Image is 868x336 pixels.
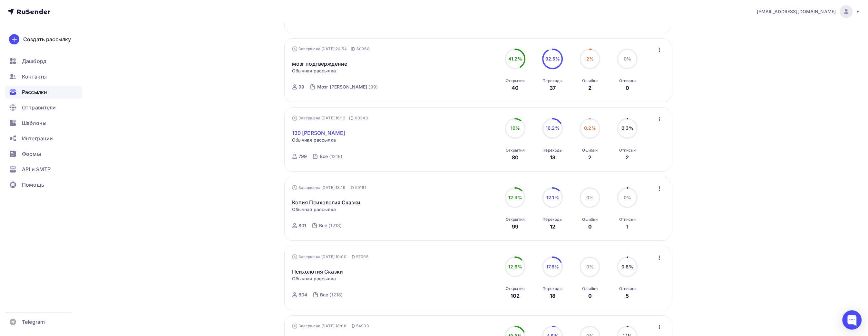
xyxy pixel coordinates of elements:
[292,60,347,68] a: мозг подтверждение
[582,286,598,291] div: Ошибки
[298,292,307,298] div: 804
[5,55,82,68] a: Дашборд
[550,154,555,161] div: 13
[5,101,82,114] a: Отправители
[320,292,328,298] div: Все
[368,84,378,90] div: (99)
[506,78,525,83] div: Открытия
[624,56,631,61] span: 0%
[22,181,44,189] span: Помощь
[356,254,368,260] span: 57095
[22,135,53,142] span: Интеграции
[350,323,355,329] span: ID
[292,206,336,213] span: Обычная рассылка
[550,84,556,92] div: 37
[292,275,336,282] span: Обычная рассылка
[298,222,306,229] div: 801
[626,154,629,161] div: 2
[619,148,636,153] div: Отписки
[292,199,360,206] a: Копия Психология Сказки
[317,82,378,92] a: Мозг [PERSON_NAME] (99)
[349,184,354,191] span: ID
[318,220,342,231] a: Все (1218)
[626,84,629,92] div: 0
[351,46,355,52] span: ID
[5,70,82,83] a: Контакты
[5,86,82,98] a: Рассылки
[508,56,522,61] span: 41.2%
[546,195,559,200] span: 12.1%
[292,323,369,329] div: Завершена [DATE] 18:08
[22,119,46,127] span: Шаблоны
[621,264,633,269] span: 0.6%
[22,318,45,326] span: Telegram
[356,46,370,52] span: 60368
[586,56,594,61] span: 2%
[22,150,41,158] span: Формы
[542,217,562,222] div: Переходы
[582,148,598,153] div: Ошибки
[621,125,633,131] span: 0.3%
[588,223,592,230] div: 0
[506,286,525,291] div: Открытия
[508,195,522,200] span: 12.3%
[23,35,71,43] div: Создать рассылку
[22,57,46,65] span: Дашборд
[355,115,368,121] span: 60343
[329,292,343,298] div: (1218)
[292,68,336,74] span: Обычная рассылка
[550,223,555,230] div: 12
[546,264,559,269] span: 17.6%
[624,195,631,200] span: 0%
[619,217,636,222] div: Отписки
[298,153,307,160] div: 799
[506,217,525,222] div: Открытия
[588,84,591,92] div: 2
[292,268,343,275] a: Психология Сказки
[506,148,525,153] div: Открытия
[328,222,342,229] div: (1218)
[320,153,328,160] div: Все
[512,84,519,92] div: 40
[355,184,366,191] span: 59161
[626,223,629,230] div: 1
[329,153,342,160] div: (1218)
[5,117,82,129] a: Шаблоны
[512,223,518,230] div: 99
[546,125,560,131] span: 16.2%
[757,5,860,18] a: [EMAIL_ADDRESS][DOMAIN_NAME]
[588,154,591,161] div: 2
[22,73,47,80] span: Контакты
[508,264,522,269] span: 12.6%
[292,137,336,143] span: Обычная рассылка
[545,56,560,61] span: 92.5%
[582,78,598,83] div: Ошибки
[298,84,304,90] div: 99
[626,292,629,300] div: 5
[317,84,367,90] div: Мозг [PERSON_NAME]
[542,286,562,291] div: Переходы
[292,129,345,137] a: 130 [PERSON_NAME]
[22,165,51,173] span: API и SMTP
[319,290,343,300] a: Все (1218)
[292,184,366,191] div: Завершена [DATE] 18:19
[757,8,836,15] span: [EMAIL_ADDRESS][DOMAIN_NAME]
[586,195,594,200] span: 0%
[292,115,368,121] div: Завершена [DATE] 16:12
[512,154,519,161] div: 80
[22,104,56,111] span: Отправители
[292,46,370,52] div: Завершена [DATE] 20:54
[22,88,47,96] span: Рассылки
[349,115,354,121] span: ID
[550,292,555,300] div: 18
[5,147,82,160] a: Формы
[619,286,636,291] div: Отписки
[542,148,562,153] div: Переходы
[584,125,596,131] span: 0.2%
[586,264,594,269] span: 0%
[350,254,355,260] span: ID
[582,217,598,222] div: Ошибки
[619,78,636,83] div: Отписки
[511,125,520,131] span: 10%
[511,292,520,300] div: 102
